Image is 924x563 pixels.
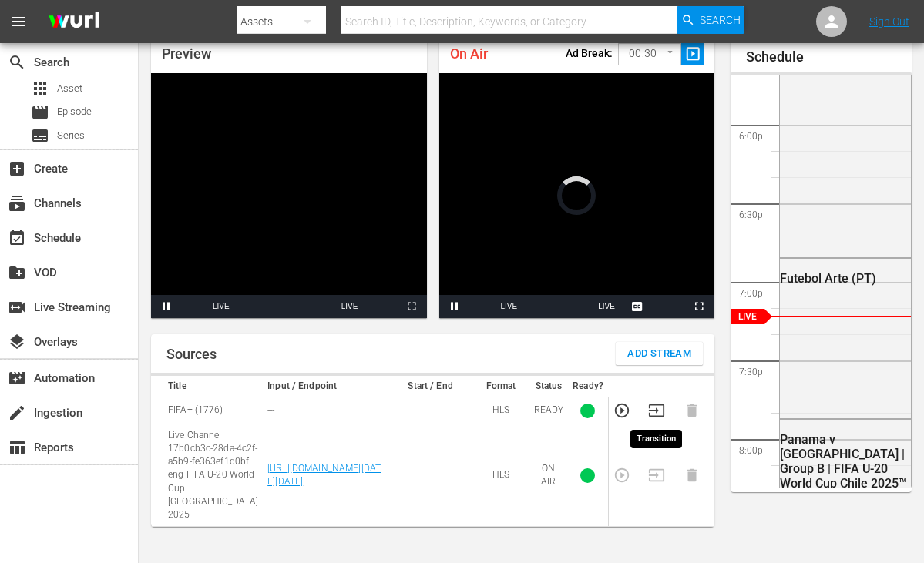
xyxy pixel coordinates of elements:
[388,376,473,397] th: Start / End
[450,45,488,62] span: On Air
[684,45,702,63] span: slideshow_sharp
[622,295,653,318] button: Captions
[365,295,396,318] button: Picture-in-Picture
[472,397,529,424] td: HLS
[684,295,714,318] button: Fullscreen
[529,397,569,424] td: READY
[780,432,907,505] div: Panama v [GEOGRAPHIC_DATA] | Group B | FIFA U-20 World Cup Chile 2025™ (PT)
[653,295,684,318] button: Picture-in-Picture
[8,263,26,282] span: VOD
[746,49,912,65] h1: Schedule
[8,298,26,317] span: Live Streaming
[267,463,381,487] a: [URL][DOMAIN_NAME][DATE][DATE]
[8,194,26,213] span: Channels
[501,295,518,318] div: LIVE
[8,229,26,247] span: Schedule
[8,53,26,72] span: Search
[700,6,741,34] span: Search
[166,347,217,362] h1: Sources
[57,81,82,96] span: Asset
[618,39,681,69] div: 00:30
[151,295,182,318] button: Pause
[31,79,49,98] span: Asset
[529,376,569,397] th: Status
[598,302,615,310] span: LIVE
[396,295,427,318] button: Fullscreen
[57,128,85,143] span: Series
[591,295,622,318] button: Seek to live, currently behind live
[8,159,26,178] span: Create
[8,369,26,387] span: Automation
[334,295,365,318] button: Seek to live, currently playing live
[616,342,703,365] button: Add Stream
[151,376,263,397] th: Title
[472,376,529,397] th: Format
[627,345,691,363] span: Add Stream
[31,126,49,145] span: Series
[568,376,608,397] th: Ready?
[780,271,907,286] div: Futebol Arte (PT)
[8,438,26,457] span: Reports
[31,103,49,122] span: Episode
[869,15,909,28] a: Sign Out
[213,295,230,318] div: LIVE
[57,104,92,119] span: Episode
[162,45,211,62] span: Preview
[472,424,529,527] td: HLS
[439,73,715,318] div: Video Player
[37,4,111,40] img: ans4CAIJ8jUAAAAAAAAAAAAAAAAAAAAAAAAgQb4GAAAAAAAAAAAAAAAAAAAAAAAAJMjXAAAAAAAAAAAAAAAAAAAAAAAAgAT5G...
[151,73,427,318] div: Video Player
[9,12,28,31] span: menu
[341,302,358,310] span: LIVE
[677,6,744,34] button: Search
[151,424,263,527] td: Live Channel 17b0cb3c-28da-4c2f-a5b9-fe363ef1d0bf eng FIFA U-20 World Cup [GEOGRAPHIC_DATA] 2025
[8,404,26,422] span: Ingestion
[439,295,470,318] button: Pause
[263,397,388,424] td: ---
[263,376,388,397] th: Input / Endpoint
[566,47,613,59] p: Ad Break:
[8,333,26,351] span: Overlays
[529,424,569,527] td: ON AIR
[151,397,263,424] td: FIFA+ (1776)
